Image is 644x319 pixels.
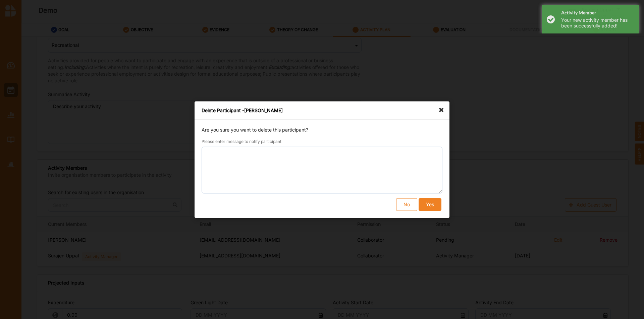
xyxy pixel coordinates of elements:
h4: Activity Member [561,10,634,16]
div: Delete Participant - [PERSON_NAME] [195,101,449,119]
div: Your new activity member has been successfully added! [561,17,634,29]
p: Are you sure you want to delete this participant? [202,127,442,133]
label: Please enter message to notify participant [202,139,281,144]
button: Yes [419,198,441,211]
button: No [396,198,417,211]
